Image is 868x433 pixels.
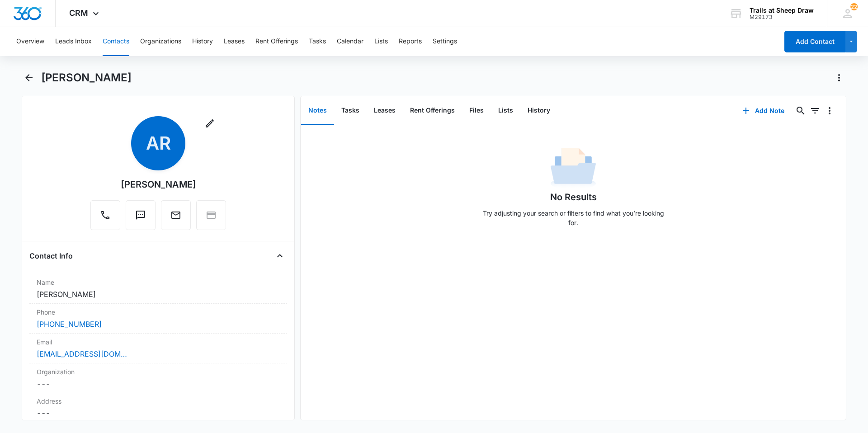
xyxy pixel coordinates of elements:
[491,97,520,125] button: Lists
[399,27,422,56] button: Reports
[850,3,858,10] div: notifications count
[37,408,280,419] dd: ---
[140,27,181,56] button: Organizations
[37,378,280,389] dd: ---
[41,71,132,85] h1: [PERSON_NAME]
[69,8,88,18] span: CRM
[433,27,457,56] button: Settings
[37,319,102,329] a: [PHONE_NUMBER]
[224,27,245,56] button: Leases
[131,116,185,170] span: AR
[37,348,127,359] a: [EMAIL_ADDRESS][DOMAIN_NAME]
[29,334,287,363] div: Email[EMAIL_ADDRESS][DOMAIN_NAME]
[103,27,129,56] button: Contacts
[90,214,120,222] a: Call
[126,214,156,222] a: Text
[29,363,287,393] div: Organization---
[337,27,363,56] button: Calendar
[367,97,403,125] button: Leases
[22,71,36,85] button: Back
[822,104,837,118] button: Overflow Menu
[29,304,287,334] div: Phone[PHONE_NUMBER]
[733,100,793,122] button: Add Note
[37,396,280,406] label: Address
[37,278,280,287] label: Name
[850,3,858,10] span: 22
[37,307,280,317] label: Phone
[750,14,814,20] div: account id
[37,337,280,347] label: Email
[784,31,845,52] button: Add Contact
[161,214,191,222] a: Email
[121,178,196,191] div: [PERSON_NAME]
[192,27,213,56] button: History
[832,71,846,85] button: Actions
[750,7,814,14] div: account name
[462,97,491,125] button: Files
[334,97,367,125] button: Tasks
[309,27,326,56] button: Tasks
[55,27,92,56] button: Leads Inbox
[520,97,557,125] button: History
[273,249,287,263] button: Close
[37,367,280,377] label: Organization
[551,145,596,190] img: No Data
[29,393,287,423] div: Address---
[478,208,668,227] p: Try adjusting your search or filters to find what you’re looking for.
[29,250,73,261] h4: Contact Info
[301,97,334,125] button: Notes
[126,200,156,230] button: Text
[255,27,298,56] button: Rent Offerings
[793,104,808,118] button: Search...
[29,274,287,304] div: Name[PERSON_NAME]
[16,27,44,56] button: Overview
[808,104,822,118] button: Filters
[161,200,191,230] button: Email
[550,190,597,204] h1: No Results
[403,97,462,125] button: Rent Offerings
[90,200,120,230] button: Call
[374,27,388,56] button: Lists
[37,289,280,300] dd: [PERSON_NAME]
